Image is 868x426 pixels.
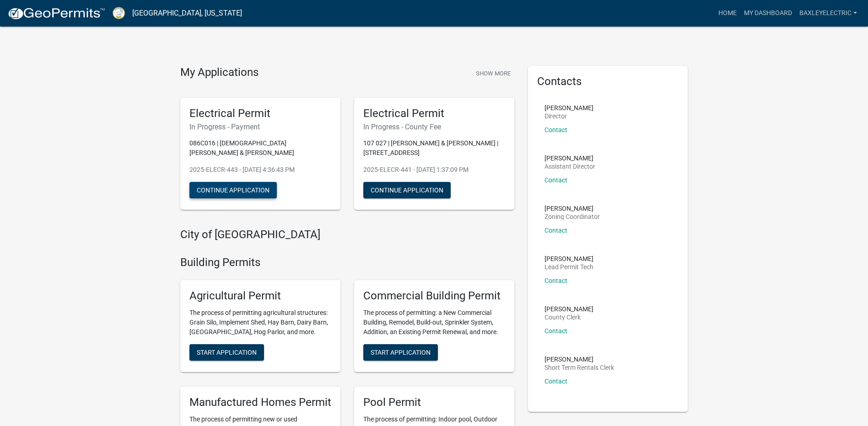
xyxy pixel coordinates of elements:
[545,113,593,119] p: Director
[180,66,259,80] h4: My Applications
[189,289,331,303] h5: Agricultural Permit
[545,277,567,284] a: Contact
[363,182,451,198] button: Continue Application
[545,306,593,312] p: [PERSON_NAME]
[189,165,331,175] p: 2025-ELECR-443 - [DATE] 4:36:43 PM
[189,396,331,409] h5: Manufactured Homes Permit
[132,5,242,21] a: [GEOGRAPHIC_DATA], [US_STATE]
[545,213,600,220] p: Zoning Coordinator
[189,122,331,131] h6: In Progress - Payment
[715,5,740,22] a: Home
[545,356,614,362] p: [PERSON_NAME]
[189,344,264,361] button: Start Application
[545,327,567,335] a: Contact
[363,122,505,131] h6: In Progress - County Fee
[363,165,505,175] p: 2025-ELECR-441 - [DATE] 1:37:09 PM
[537,75,679,88] h5: Contacts
[545,378,567,385] a: Contact
[545,256,593,262] p: [PERSON_NAME]
[189,308,331,337] p: The process of permitting agricultural structures: Grain Silo, Implement Shed, Hay Barn, Dairy Ba...
[189,182,277,198] button: Continue Application
[363,396,505,409] h5: Pool Permit
[545,264,593,270] p: Lead Permit Tech
[113,7,125,19] img: Putnam County, Georgia
[189,138,331,158] p: 086C016 | [DEMOGRAPHIC_DATA][PERSON_NAME] & [PERSON_NAME]
[545,163,595,170] p: Assistant Director
[363,138,505,158] p: 107 027 | [PERSON_NAME] & [PERSON_NAME] | [STREET_ADDRESS]
[796,5,861,22] a: BaxleyElectric
[363,107,505,120] h5: Electrical Permit
[545,314,593,320] p: County Clerk
[545,176,567,184] a: Contact
[180,228,514,241] h4: City of [GEOGRAPHIC_DATA]
[197,348,257,356] span: Start Application
[545,227,567,234] a: Contact
[363,308,505,337] p: The process of permitting: a New Commercial Building, Remodel, Build-out, Sprinkler System, Addit...
[545,126,567,133] a: Contact
[472,66,514,81] button: Show More
[545,155,595,161] p: [PERSON_NAME]
[363,289,505,303] h5: Commercial Building Permit
[545,364,614,371] p: Short Term Rentals Clerk
[545,205,600,212] p: [PERSON_NAME]
[180,256,514,269] h4: Building Permits
[740,5,796,22] a: My Dashboard
[363,344,438,361] button: Start Application
[371,348,431,356] span: Start Application
[545,105,593,111] p: [PERSON_NAME]
[189,107,331,120] h5: Electrical Permit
